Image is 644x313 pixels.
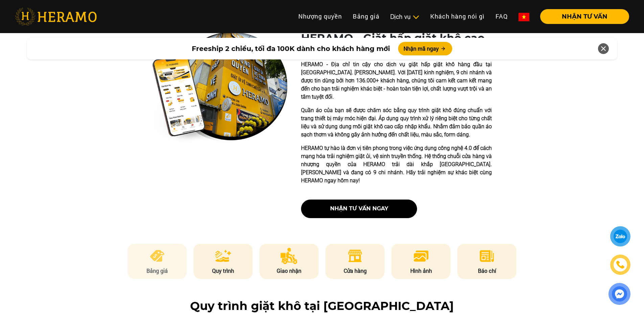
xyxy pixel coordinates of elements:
[301,60,492,101] p: HERAMO - Địa chỉ tin cậy cho dịch vụ giặt hấp giặt khô hàng đầu tại [GEOGRAPHIC_DATA]. [PERSON_NA...
[15,299,629,313] h2: Quy trình giặt khô tại [GEOGRAPHIC_DATA]
[347,248,363,264] img: store.png
[479,248,495,264] img: news.png
[457,267,517,275] p: Báo chí
[611,255,630,274] a: phone-icon
[149,248,165,264] img: pricing.png
[280,248,298,264] img: delivery.png
[301,106,492,139] p: Quần áo của bạn sẽ được chăm sóc bằng quy trình giặt khô đúng chuẩn với trang thiết bị máy móc hi...
[519,13,529,21] img: vn-flag.png
[347,9,385,24] a: Bảng giá
[425,9,490,24] a: Khách hàng nói gì
[412,14,419,21] img: subToggleIcon
[193,267,253,275] p: Quy trình
[540,9,629,24] button: NHẬN TƯ VẤN
[490,9,513,24] a: FAQ
[615,260,625,270] img: phone-icon
[398,42,452,55] button: Nhận mã ngay
[301,200,417,218] button: nhận tư vấn ngay
[259,267,319,275] p: Giao nhận
[128,267,187,275] p: Bảng giá
[152,32,287,142] img: heramo-quality-banner
[390,12,419,21] div: Dịch vụ
[391,267,451,275] p: Hình ảnh
[413,248,429,264] img: image.png
[192,44,390,54] span: Freeship 2 chiều, tối đa 100K dành cho khách hàng mới
[215,248,231,264] img: process.png
[15,8,97,25] img: heramo-logo.png
[293,9,347,24] a: Nhượng quyền
[301,144,492,185] p: HERAMO tự hào là đơn vị tiên phong trong việc ứng dụng công nghệ 4.0 để cách mạng hóa trải nghiệm...
[535,14,629,20] a: NHẬN TƯ VẤN
[325,267,385,275] p: Cửa hàng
